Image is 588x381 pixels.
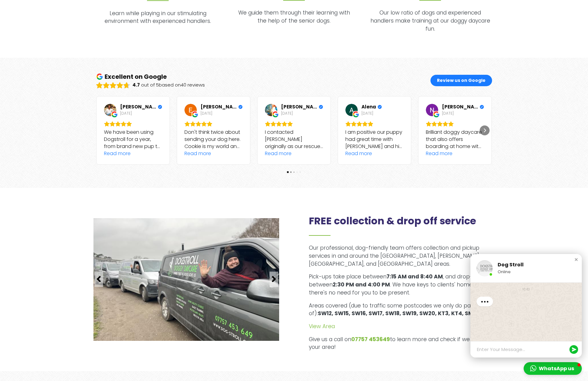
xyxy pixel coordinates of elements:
[426,104,438,116] img: Nora Seneviratne
[309,215,495,236] h2: FREE collection & drop off service
[387,273,443,280] strong: 7:15 AM and 8:40 AM
[201,111,212,116] div: [DATE]
[281,111,293,116] div: [DATE]
[573,256,579,263] div: Close chat window
[426,129,484,150] div: Brilliant doggy daycare that also offers boarding at home with one of the team for when you go on...
[104,104,116,116] img: Christopher Potter
[201,104,243,110] a: Review by Emma-Lily Hamilton
[93,218,279,341] img: Dog Pickup in and around Wimbledon
[309,244,495,268] p: Our professional, dog-friendly team offers collection and pickup services in and around the [GEOG...
[281,104,323,110] a: Review by Victoria Kirby
[426,104,438,116] a: View on Google
[361,111,373,116] div: [DATE]
[442,104,478,110] span: [PERSON_NAME]
[442,111,454,116] div: [DATE]
[345,104,358,116] img: Alena
[319,105,323,109] div: Verified Customer
[120,104,156,110] span: [PERSON_NAME]
[378,105,382,109] div: Verified Customer
[480,125,490,135] div: Next
[345,121,404,127] div: Rating: 5.0 out of 5
[426,121,484,127] div: Rating: 5.0 out of 5
[426,150,452,157] div: Read more
[351,336,390,343] a: 07757 453649
[105,73,167,81] div: Excellent on Google
[184,150,211,157] div: Read more
[309,302,495,318] p: Areas covered (due to traffic some postcodes we only do parts of): .
[104,129,162,150] div: We have been using Dogstroll for a year, from brand new pup to [DEMOGRAPHIC_DATA]. Dogstroll has ...
[309,273,495,297] p: Pick-ups take place between , and drop-offs are between . We have keys to clients' homes, so ther...
[233,9,355,25] p: We guide them through their learning with the help of the senior dogs.
[184,104,197,116] a: View on Google
[345,104,358,116] a: View on Google
[132,82,140,88] div: 4.7
[442,104,484,110] a: Review by Nora Seneviratne
[238,105,243,109] div: Verified Customer
[265,121,323,127] div: Rating: 5.0 out of 5
[437,78,486,83] span: Review us on Google
[333,281,390,288] strong: 2:30 PM and 4:00 PM
[265,104,277,116] a: View on Google
[318,310,477,317] strong: SW12, SW15, SW16, SW17, SW18, SW19, SW20, KT3, KT4, SM4
[184,104,197,116] img: Emma-Lily Hamilton
[370,9,491,33] p: Our low ratio of dogs and experienced handlers make training at our doggy daycare fun.
[158,105,162,109] div: Verified Customer
[309,323,335,330] a: View Area
[265,104,277,116] img: Victoria Kirby
[184,129,243,150] div: Don't think twice about sending your dog here. Cookie is my world and anyone who is a paw parent ...
[265,150,292,157] div: Read more
[430,75,492,86] button: Review us on Google
[96,96,492,165] div: Carousel
[522,287,530,292] div: 10:43
[132,82,140,88] div: Rating: 4.7 out of 5
[184,121,243,127] div: Rating: 5.0 out of 5
[132,82,205,89] div: out of 5 based on 40 reviews
[361,104,382,110] a: Review by Alena
[120,104,162,110] a: Review by Christopher Potter
[309,336,495,351] p: Give us a call on to learn more and check if we cover your area!
[281,104,317,110] span: [PERSON_NAME]
[96,82,130,89] div: Rating: 4.7 out of 5
[104,104,116,116] a: View on Google
[104,150,131,157] div: Read more
[498,269,571,275] div: Online
[345,150,372,157] div: Read more
[498,262,571,268] div: Dog Stroll
[345,129,404,150] div: I am positive our puppy had great time with [PERSON_NAME] and his team. From the start she was tr...
[265,129,323,150] div: I contacted [PERSON_NAME] originally as our rescue dog has a disabled front leg so is essentially...
[524,362,582,375] button: WhatsApp us
[98,125,108,135] div: Previous
[97,10,218,25] p: Learn while playing in our stimulating environment with experienced handlers.
[477,260,493,276] img: Dog Stroll
[104,121,162,127] div: Rating: 5.0 out of 5
[120,111,132,116] div: [DATE]
[361,104,376,110] span: Alena
[480,105,484,109] div: Verified Customer
[201,104,237,110] span: [PERSON_NAME]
